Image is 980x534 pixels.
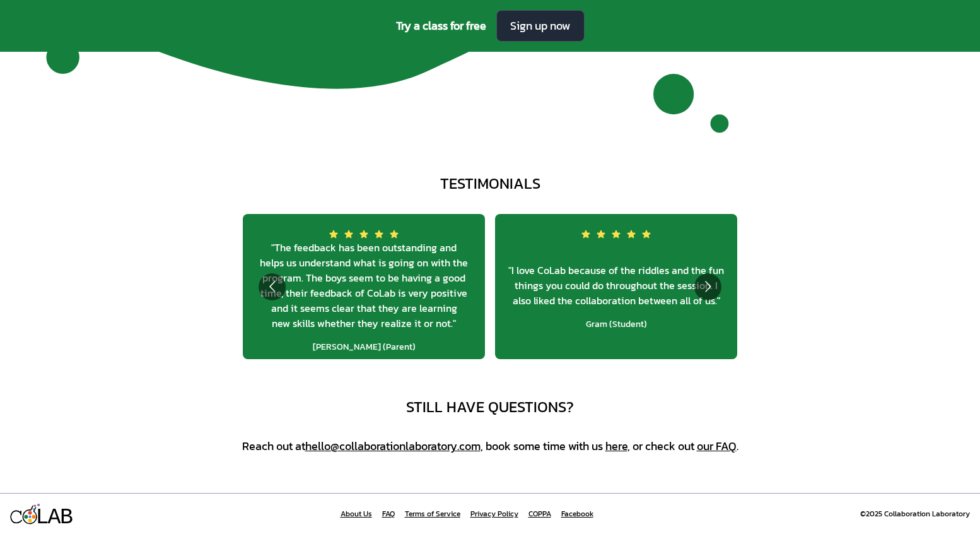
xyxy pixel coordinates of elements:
span: " The feedback has been outstanding and helps us understand what is going on with the program. Th... [253,240,475,331]
a: Sign up now [496,10,585,42]
span: " I love CoLab because of the riddles and the fun things you could do throughout the session. I a... [505,263,727,308]
div: Still have questions? [406,397,574,417]
a: hello@​collaboration​laboratory​.com [305,437,481,454]
div: A [47,504,61,531]
a: our FAQ [697,437,737,454]
button: Go to next slide [694,273,721,300]
div: L [35,504,49,531]
button: Go to previous slide [259,273,286,300]
span: [PERSON_NAME] (Parent) [313,341,416,353]
span: Try a class for free [396,17,486,35]
span: Gram (Student) [586,318,647,331]
a: Facebook [561,509,593,519]
div: B [60,504,73,531]
div: ©2025 Collaboration Laboratory [860,509,970,519]
a: LAB [10,504,73,525]
a: here [605,437,627,454]
div: testimonials [440,174,540,194]
a: FAQ [382,509,395,519]
a: Privacy Policy [470,509,518,519]
a: COPPA [528,509,551,519]
div: Reach out at , book some time with us , or check out . [242,437,738,455]
a: About Us [341,509,372,519]
a: Terms of Service [405,509,460,519]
